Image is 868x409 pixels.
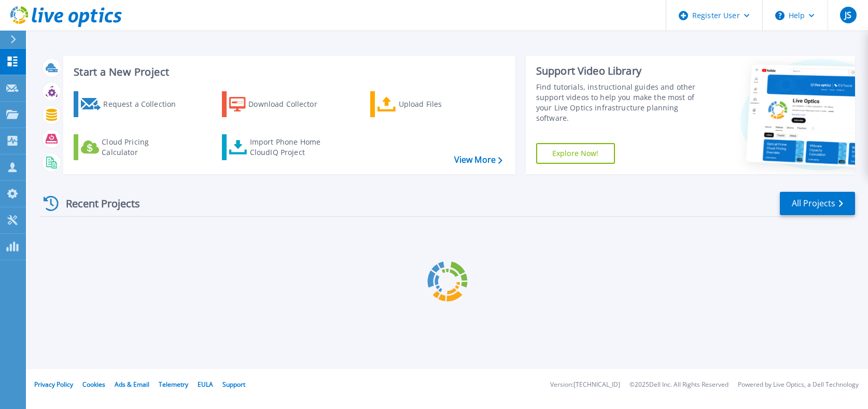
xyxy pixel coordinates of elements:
[159,380,188,389] a: Telemetry
[536,64,703,78] div: Support Video Library
[40,191,154,216] div: Recent Projects
[536,82,703,123] div: Find tutorials, instructional guides and other support videos to help you make the most of your L...
[629,382,729,388] li: © 2025 Dell Inc. All Rights Reserved
[248,94,331,115] div: Download Collector
[82,380,105,389] a: Cookies
[250,137,331,158] div: Import Phone Home CloudIQ Project
[738,382,859,388] li: Powered by Live Optics, a Dell Technology
[103,94,186,115] div: Request a Collection
[34,380,73,389] a: Privacy Policy
[222,91,338,117] a: Download Collector
[198,380,213,389] a: EULA
[536,143,615,164] a: Explore Now!
[102,137,185,158] div: Cloud Pricing Calculator
[550,382,620,388] li: Version: [TECHNICAL_ID]
[845,11,851,19] span: JS
[222,380,245,389] a: Support
[454,155,502,165] a: View More
[74,66,502,78] h3: Start a New Project
[115,380,149,389] a: Ads & Email
[370,91,486,117] a: Upload Files
[74,91,189,117] a: Request a Collection
[399,94,482,115] div: Upload Files
[780,192,855,215] a: All Projects
[74,134,189,160] a: Cloud Pricing Calculator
